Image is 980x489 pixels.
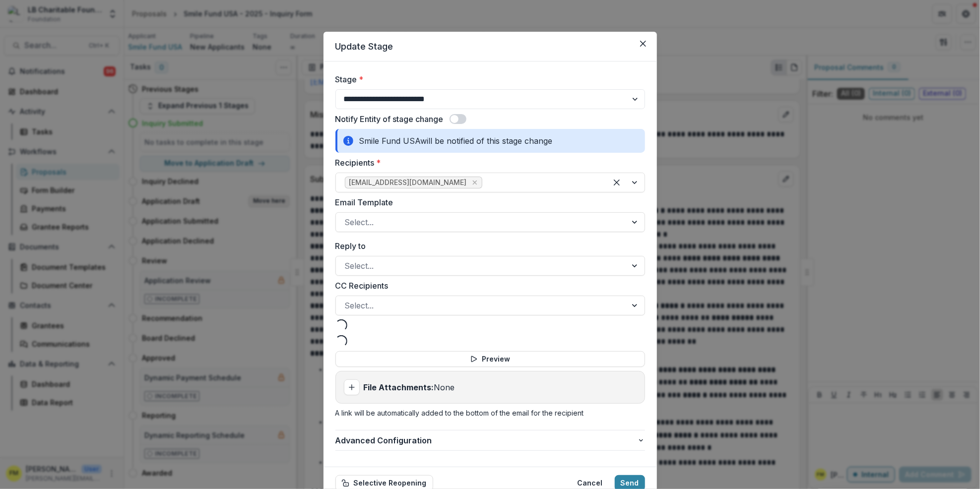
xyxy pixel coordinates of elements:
[335,73,639,85] label: Stage
[349,179,467,187] span: [EMAIL_ADDRESS][DOMAIN_NAME]
[335,280,639,292] label: CC Recipients
[470,178,480,187] div: Remove admin@smilefundusa.org
[344,379,360,395] button: Add attachment
[335,196,639,208] label: Email Template
[335,351,645,367] button: Preview
[335,434,637,446] span: Advanced Configuration
[364,382,434,392] strong: File Attachments:
[609,175,625,190] div: Clear selected options
[335,113,444,125] label: Notify Entity of stage change
[364,381,455,393] p: None
[335,408,645,418] p: A link will be automatically added to the bottom of the email for the recipient
[335,129,645,153] div: Smile Fund USA will be notified of this stage change
[635,36,651,52] button: Close
[335,157,639,169] label: Recipients
[324,32,657,61] header: Update Stage
[335,430,645,450] button: Advanced Configuration
[335,240,639,252] label: Reply to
